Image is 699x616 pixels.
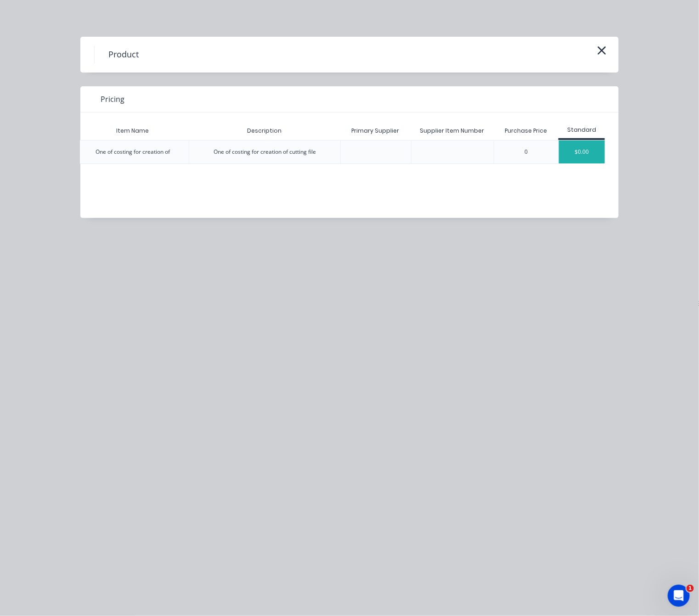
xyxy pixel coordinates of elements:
div: 0 [524,148,528,156]
div: Item Name [109,119,156,142]
div: Standard [558,126,605,134]
div: Purchase Price [497,119,554,142]
div: One of costing for creation of [96,148,170,156]
div: $0.00 [559,140,605,163]
span: 1 [687,585,694,592]
h4: Product [94,46,152,63]
span: Pricing [101,94,124,105]
div: Description [240,119,289,142]
div: Supplier Item Number [413,119,492,142]
iframe: Intercom live chat [668,585,690,607]
div: One of costing for creation of cutting file [214,148,316,156]
div: Primary Supplier [344,119,407,142]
